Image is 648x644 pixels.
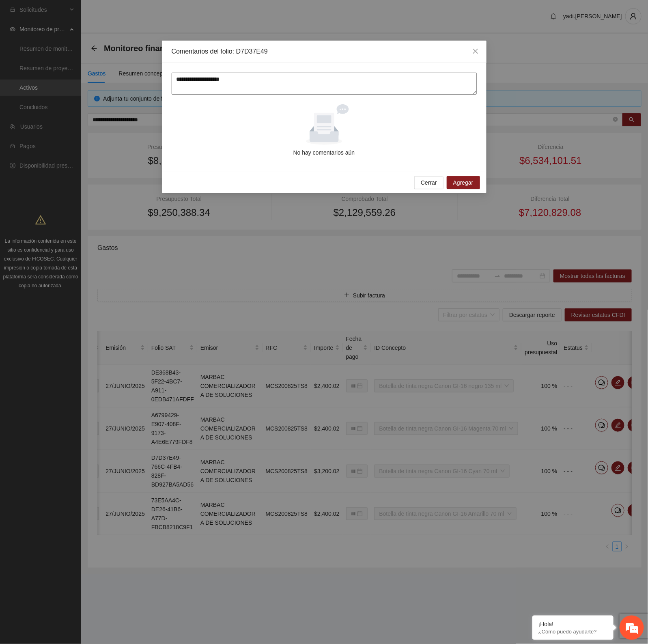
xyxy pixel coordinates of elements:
button: Cerrar [414,176,443,189]
div: Minimizar ventana de chat en vivo [133,4,153,24]
div: Comentarios del folio: D7D37E49 [172,47,477,56]
span: Agregar [453,178,474,187]
span: Estamos en línea. [47,108,112,190]
textarea: Escriba su mensaje y pulse “Intro” [4,222,155,250]
span: close [472,48,479,54]
div: No hay comentarios aún [175,148,474,157]
button: Close [465,41,487,62]
button: Agregar [447,176,480,189]
div: ¡Hola! [538,621,607,627]
span: Cerrar [421,178,437,187]
div: Chatee con nosotros ahora [42,41,136,52]
p: ¿Cómo puedo ayudarte? [538,629,607,635]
